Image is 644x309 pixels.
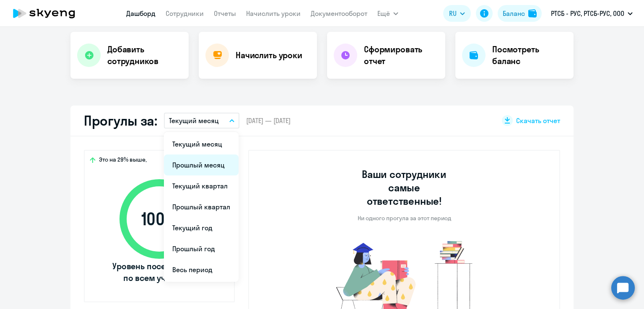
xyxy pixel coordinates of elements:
[528,9,537,18] img: balance
[311,9,367,18] a: Документооборот
[492,44,567,67] h4: Посмотреть баланс
[164,113,239,129] button: Текущий месяц
[377,8,390,18] span: Ещё
[111,209,208,229] span: 100 %
[107,44,182,67] h4: Добавить сотрудников
[214,9,236,18] a: Отчеты
[164,132,239,282] ul: Ещё
[503,8,525,18] div: Баланс
[166,9,204,18] a: Сотрудники
[246,9,301,18] a: Начислить уроки
[551,8,624,18] p: РТСБ - РУС, РТСБ-РУС, ООО
[449,8,457,18] span: RU
[246,116,291,125] span: [DATE] — [DATE]
[236,49,302,61] h4: Начислить уроки
[126,9,156,18] a: Дашборд
[377,5,398,22] button: Ещё
[169,116,219,126] p: Текущий месяц
[547,3,637,23] button: РТСБ - РУС, РТСБ-РУС, ООО
[443,5,471,22] button: RU
[111,260,208,284] span: Уровень посещаемости по всем ученикам
[498,5,542,22] button: Балансbalance
[99,156,147,166] span: Это на 29% выше,
[516,116,560,125] span: Скачать отчет
[358,214,451,222] p: Ни одного прогула за этот период
[364,44,439,67] h4: Сформировать отчет
[84,112,157,129] h2: Прогулы за:
[351,167,458,208] h3: Ваши сотрудники самые ответственные!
